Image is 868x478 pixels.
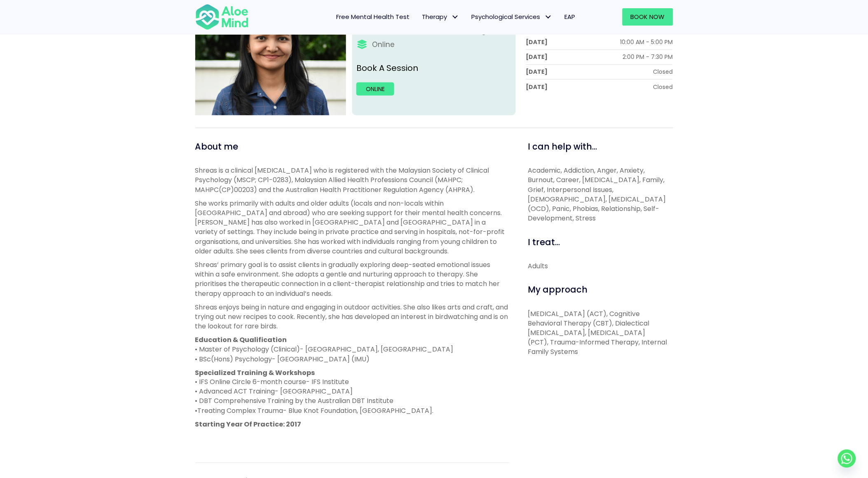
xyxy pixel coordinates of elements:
p: Shreas enjoys being in nature and engaging in outdoor activities. She also likes arts and craft, ... [195,302,510,331]
div: Online [372,40,395,50]
p: [MEDICAL_DATA] (ACT), Cognitive Behavioral Therapy (CBT), Dialectical [MEDICAL_DATA], [MEDICAL_DA... [528,309,673,357]
div: [DATE] [526,38,548,46]
p: Shreas is a clinical [MEDICAL_DATA] who is registered with the Malaysian Society of Clinical Psyc... [195,166,510,194]
span: I can help with... [528,141,597,152]
a: Free Mental Health Test [330,8,416,26]
span: EAP [565,12,576,21]
div: 10:00 AM - 5:00 PM [620,38,673,46]
div: [DATE] [526,53,548,61]
span: Therapy [422,12,459,21]
span: Free Mental Health Test [337,12,410,21]
a: Whatsapp [838,450,856,468]
a: Psychological ServicesPsychological Services: submenu [466,8,559,26]
p: Academic, Addiction, Anger, Anxiety, Burnout, Career, [MEDICAL_DATA], Family, Grief, Interpersona... [528,166,673,223]
span: Psychological Services: submenu [543,11,554,23]
nav: Menu [260,8,582,26]
strong: Specialized Training & Workshops [195,368,315,377]
a: Online [356,82,394,96]
div: Closed [653,68,673,76]
span: My approach [528,284,588,295]
div: [DATE] [526,83,548,91]
p: She works primarily with adults and older adults (locals and non-locals within [GEOGRAPHIC_DATA] ... [195,199,510,256]
p: Book A Session [356,62,512,74]
strong: Education & Qualification [195,335,287,344]
span: I treat... [528,236,560,248]
span: About me [195,141,239,152]
p: • Master of Psychology (Clinical)- [GEOGRAPHIC_DATA], [GEOGRAPHIC_DATA] • BSc(Hons) Psychology- [... [195,335,510,364]
a: Book Now [622,8,673,26]
div: 2:00 PM - 7:30 PM [622,53,673,61]
strong: Starting Year Of Practice: 2017 [195,420,302,429]
div: Adults [528,261,673,271]
span: Psychological Services [472,12,552,21]
p: • IFS Online Circle 6-month course- IFS Institute • Advanced ACT Training- [GEOGRAPHIC_DATA] • DB... [195,368,510,416]
img: Aloe mind Logo [195,3,249,30]
span: Book Now [631,12,665,21]
div: [DATE] [526,68,548,76]
p: Shreas’ primary goal is to assist clients in gradually exploring deep-seated emotional issues wit... [195,260,510,298]
span: Therapy: submenu [449,11,461,23]
div: Closed [653,83,673,91]
a: TherapyTherapy: submenu [416,8,466,26]
a: EAP [559,8,582,26]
